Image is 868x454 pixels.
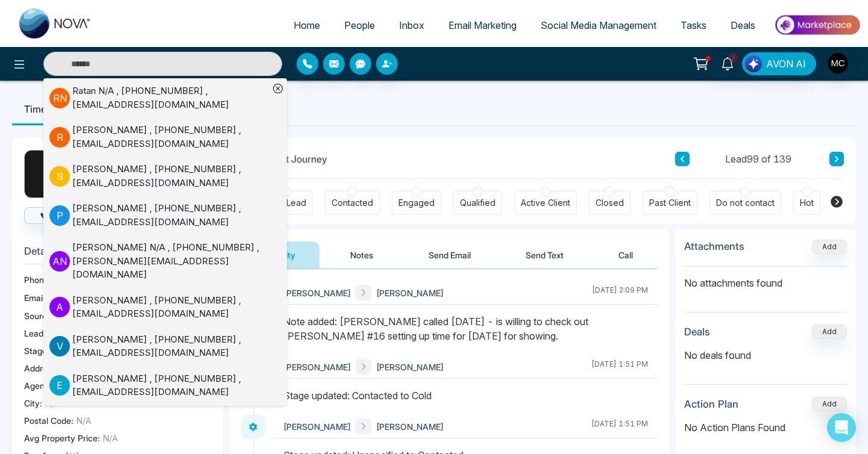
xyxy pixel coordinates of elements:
[766,57,806,71] span: AVON AI
[344,19,375,31] span: People
[812,240,847,254] button: Add
[728,52,738,63] span: 7
[742,52,816,75] button: AVON AI
[24,397,42,409] span: City :
[681,19,706,31] span: Tasks
[596,197,624,209] div: Closed
[77,414,91,427] span: N/A
[72,333,269,360] div: [PERSON_NAME] , [PHONE_NUMBER] , [EMAIL_ADDRESS][DOMAIN_NAME]
[404,241,495,269] button: Send Email
[49,251,70,272] p: A N
[591,359,648,375] div: [DATE] 1:51 PM
[502,241,588,269] button: Send Text
[332,14,387,37] a: People
[294,19,320,31] span: Home
[827,413,856,442] div: Open Intercom Messenger
[684,348,847,362] p: No deals found
[281,14,332,37] a: Home
[684,398,738,410] h3: Action Plan
[592,285,648,300] div: [DATE] 2:09 PM
[725,152,791,166] span: Lead 99 of 139
[49,88,70,108] p: R N
[594,241,657,269] button: Call
[283,361,351,373] span: [PERSON_NAME]
[24,379,50,392] span: Agent:
[24,309,54,322] span: Source:
[24,362,76,375] span: Address:
[49,336,70,356] p: V
[49,127,70,148] p: R
[398,197,435,209] div: Engaged
[103,432,118,444] span: N/A
[49,297,70,317] p: A
[731,19,755,31] span: Deals
[49,166,70,187] p: S
[72,123,269,151] div: [PERSON_NAME] , [PHONE_NUMBER] , [EMAIL_ADDRESS][DOMAIN_NAME]
[24,150,72,198] div: R
[399,19,424,31] span: Inbox
[387,14,436,37] a: Inbox
[376,287,444,299] span: [PERSON_NAME]
[684,240,744,252] h3: Attachments
[24,207,83,224] button: Call
[24,414,74,427] span: Postal Code :
[719,14,767,37] a: Deals
[332,197,373,209] div: Contacted
[283,287,351,299] span: [PERSON_NAME]
[376,361,444,373] span: [PERSON_NAME]
[684,326,710,338] h3: Deals
[684,420,847,435] p: No Action Plans Found
[448,19,517,31] span: Email Marketing
[773,11,861,39] img: Market-place.gif
[649,197,691,209] div: Past Client
[24,273,51,286] span: Phone:
[24,432,100,444] span: Avg Property Price :
[72,202,269,229] div: [PERSON_NAME] , [PHONE_NUMBER] , [EMAIL_ADDRESS][DOMAIN_NAME]
[72,163,269,190] div: [PERSON_NAME] , [PHONE_NUMBER] , [EMAIL_ADDRESS][DOMAIN_NAME]
[684,267,847,290] p: No attachments found
[12,93,74,125] li: Timeline
[72,241,269,282] div: [PERSON_NAME] N/A , [PHONE_NUMBER] , [PERSON_NAME][EMAIL_ADDRESS][DOMAIN_NAME]
[436,14,529,37] a: Email Marketing
[521,197,570,209] div: Active Client
[24,344,49,357] span: Stage:
[24,245,211,264] h3: Details
[283,420,351,433] span: [PERSON_NAME]
[812,325,847,339] button: Add
[72,84,269,111] div: Ratan N/A , [PHONE_NUMBER] , [EMAIL_ADDRESS][DOMAIN_NAME]
[668,14,719,37] a: Tasks
[800,197,814,209] div: Hot
[72,372,269,399] div: [PERSON_NAME] , [PHONE_NUMBER] , [EMAIL_ADDRESS][DOMAIN_NAME]
[716,197,775,209] div: Do not contact
[24,291,47,304] span: Email:
[529,14,668,37] a: Social Media Management
[713,52,742,73] a: 7
[49,205,70,226] p: P
[591,418,648,434] div: [DATE] 1:51 PM
[24,327,68,340] span: Lead Type:
[49,375,70,396] p: E
[326,241,397,269] button: Notes
[828,53,848,73] img: User Avatar
[812,241,847,251] span: Add
[19,8,92,39] img: Nova CRM Logo
[745,55,762,72] img: Lead Flow
[460,197,495,209] div: Qualified
[376,420,444,433] span: [PERSON_NAME]
[812,397,847,411] button: Add
[541,19,656,31] span: Social Media Management
[72,294,269,321] div: [PERSON_NAME] , [PHONE_NUMBER] , [EMAIL_ADDRESS][DOMAIN_NAME]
